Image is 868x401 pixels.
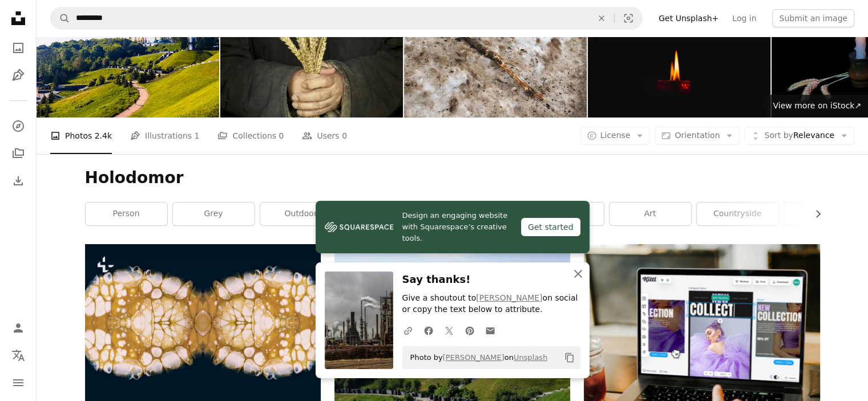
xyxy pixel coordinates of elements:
[7,64,30,87] a: Illustrations
[514,353,547,362] a: Unsplash
[260,202,342,225] a: outdoor
[808,202,820,225] button: scroll list to the right
[402,272,580,288] h3: Say thanks!
[600,131,631,140] span: License
[697,202,778,225] a: countryside
[480,319,500,342] a: Share over email
[402,293,580,315] p: Give a shoutout to on social or copy the text below to attribute.
[580,127,651,145] button: License
[744,127,854,145] button: Sort byRelevance
[50,7,643,30] form: Find visuals sitewide
[766,95,868,118] a: View more on iStock↗
[443,353,504,362] a: [PERSON_NAME]
[302,118,347,154] a: Users 0
[764,130,834,141] span: Relevance
[7,317,30,339] a: Log in / Sign up
[7,142,30,165] a: Collections
[173,202,255,225] a: grey
[7,371,30,394] button: Menu
[784,202,866,225] a: rural
[217,118,284,154] a: Collections 0
[402,210,512,244] span: Design an engaging website with Squarespace’s creative tools.
[655,127,740,145] button: Orientation
[439,319,459,342] a: Share on Twitter
[7,344,30,367] button: Language
[476,293,542,302] a: [PERSON_NAME]
[609,202,691,225] a: art
[764,131,793,140] span: Sort by
[521,218,580,236] div: Get started
[675,131,720,140] span: Orientation
[130,118,199,154] a: Illustrations 1
[278,129,284,142] span: 0
[589,7,614,29] button: Clear
[85,168,820,188] h1: Holodomor
[615,7,642,29] button: Visual search
[325,218,393,236] img: file-1606177908946-d1eed1cbe4f5image
[560,348,579,367] button: Copy to clipboard
[7,7,30,32] a: Home — Unsplash
[86,202,167,225] a: person
[418,319,439,342] a: Share on Facebook
[85,317,321,327] a: a close up of a pattern on a black background
[316,201,590,253] a: Design an engaging website with Squarespace’s creative tools.Get started
[51,7,70,29] button: Search Unsplash
[459,319,480,342] a: Share on Pinterest
[195,129,200,142] span: 1
[85,244,321,401] img: a close up of a pattern on a black background
[7,115,30,137] a: Explore
[773,101,861,110] span: View more on iStock ↗
[7,169,30,192] a: Download History
[342,129,347,142] span: 0
[725,9,763,27] a: Log in
[652,9,725,27] a: Get Unsplash+
[405,349,548,367] span: Photo by on
[772,9,854,27] button: Submit an image
[7,37,30,59] a: Photos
